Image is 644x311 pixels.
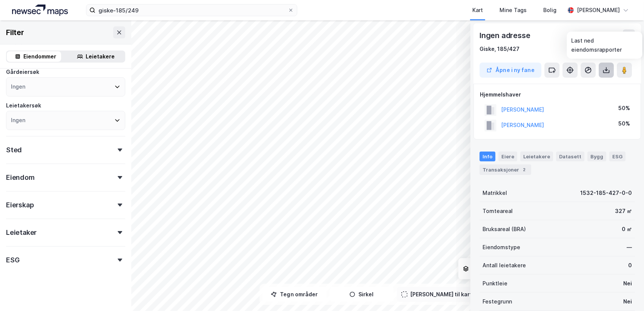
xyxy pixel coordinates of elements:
[483,243,520,252] div: Eiendomstype
[6,256,19,265] div: ESG
[483,261,526,270] div: Antall leietakere
[615,207,632,216] div: 327 ㎡
[11,82,25,91] div: Ingen
[6,201,34,210] div: Eierskap
[480,90,635,99] div: Hjemmelshaver
[95,5,288,16] input: Søk på adresse, matrikkel, gårdeiere, leietakere eller personer
[6,173,35,182] div: Eiendom
[480,63,541,78] button: Åpne i ny fane
[330,287,394,302] button: Sirkel
[618,104,630,113] div: 50%
[628,261,632,270] div: 0
[6,101,41,110] div: Leietakersøk
[480,44,520,54] div: Giske, 185/427
[263,287,327,302] button: Tegn områder
[627,243,632,252] div: —
[410,290,490,299] div: [PERSON_NAME] til kartutsnitt
[609,152,626,161] div: ESG
[520,152,553,161] div: Leietakere
[587,152,606,161] div: Bygg
[543,6,556,15] div: Bolig
[12,5,68,16] img: logo.a4113a55bc3d86da70a041830d287a7e.svg
[498,152,517,161] div: Eiere
[606,275,644,311] iframe: Chat Widget
[24,52,57,61] div: Eiendommer
[480,164,531,175] div: Transaksjoner
[86,52,115,61] div: Leietakere
[500,6,527,15] div: Mine Tags
[483,225,526,234] div: Bruksareal (BRA)
[11,116,25,125] div: Ingen
[6,67,39,77] div: Gårdeiersøk
[618,119,630,128] div: 50%
[521,166,528,173] div: 2
[6,228,37,237] div: Leietaker
[483,188,507,198] div: Matrikkel
[6,146,22,155] div: Sted
[577,6,620,15] div: [PERSON_NAME]
[480,152,495,161] div: Info
[483,279,507,288] div: Punktleie
[472,6,483,15] div: Kart
[556,152,584,161] div: Datasett
[606,275,644,311] div: Kontrollprogram for chat
[480,29,532,41] div: Ingen adresse
[483,297,512,306] div: Festegrunn
[6,26,24,38] div: Filter
[622,225,632,234] div: 0 ㎡
[580,188,632,198] div: 1532-185-427-0-0
[483,207,513,216] div: Tomteareal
